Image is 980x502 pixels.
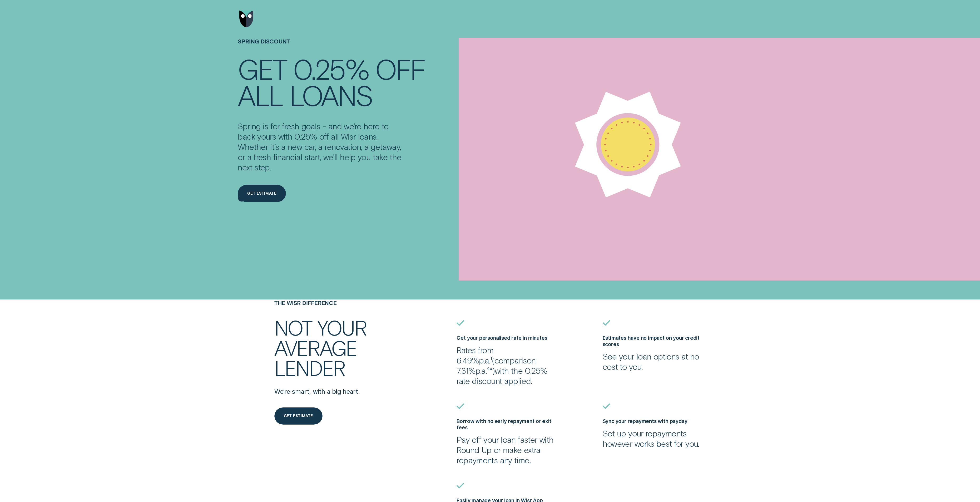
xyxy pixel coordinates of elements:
[492,366,495,375] span: )
[492,355,494,365] span: (
[289,82,372,108] div: loans
[603,428,706,449] p: Set up your repayments however works best for you.
[479,355,490,365] span: Per Annum
[457,345,560,386] p: Rates from 6.49% ¹ comparison 7.31% ²* with the 0.25% rate discount applied.
[457,434,560,465] p: Pay off your loan faster with Round Up or make extra repayments any time.
[479,355,490,365] span: p.a.
[476,366,487,375] span: p.a.
[274,387,414,396] p: We’re smart, with a big heart.
[239,11,254,28] img: Wisr
[293,55,369,82] div: 0.25%
[603,335,700,347] label: Estimates have no impact on your credit scores
[603,351,706,372] p: See your loan options at no cost to you.
[274,317,399,378] h2: Not your average lender
[238,55,425,108] h4: Get 0.25% off all loans
[238,185,286,202] a: Get estimate
[238,55,286,82] div: Get
[238,121,402,172] p: Spring is for fresh goals - and we’re here to back yours with 0.25% off all Wisr loans. Whether i...
[457,418,551,431] label: Borrow with no early repayment or exit fees
[457,335,547,341] label: Get your personalised rate in minutes
[476,366,487,375] span: Per Annum
[274,299,414,306] h4: THE WISR DIFFERENCE
[274,407,323,425] a: Get estimate
[238,38,425,55] h1: SPRING DISCOUNT
[375,55,425,82] div: off
[603,418,687,424] label: Sync your repayments with payday
[238,82,283,108] div: all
